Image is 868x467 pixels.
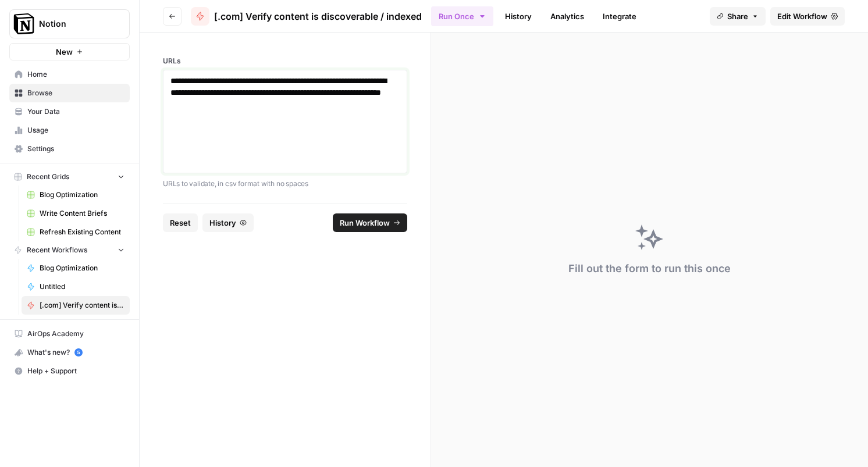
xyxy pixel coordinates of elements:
span: [.com] Verify content is discoverable / indexed [40,300,124,311]
span: Browse [27,88,124,98]
span: Edit Workflow [777,10,827,22]
button: Run Once [431,6,493,26]
span: Reset [170,217,191,229]
a: [.com] Verify content is discoverable / indexed [191,7,422,26]
a: Write Content Briefs [22,204,130,223]
span: Home [27,69,124,80]
div: Fill out the form to run this once [568,261,731,277]
span: AirOps Academy [27,329,124,339]
a: 5 [74,348,83,357]
a: Untitled [22,277,130,296]
button: Run Workflow [333,213,407,232]
a: Edit Workflow [770,7,845,26]
button: Reset [163,213,198,232]
span: Untitled [40,281,124,292]
span: Notion [39,18,109,30]
span: Run Workflow [340,217,390,229]
span: Blog Optimization [40,263,124,273]
text: 5 [77,350,80,355]
span: History [209,217,236,229]
a: Refresh Existing Content [22,223,130,241]
span: New [56,46,73,58]
a: Settings [9,140,130,158]
a: Browse [9,84,130,102]
button: Workspace: Notion [9,9,130,38]
a: Home [9,65,130,84]
span: Refresh Existing Content [40,227,124,237]
span: [.com] Verify content is discoverable / indexed [214,9,422,23]
img: Notion Logo [13,13,34,34]
a: Integrate [596,7,643,26]
a: [.com] Verify content is discoverable / indexed [22,296,130,315]
span: Help + Support [27,366,124,376]
button: Help + Support [9,362,130,380]
span: Usage [27,125,124,136]
a: AirOps Academy [9,325,130,343]
button: History [202,213,254,232]
span: Share [727,10,748,22]
button: New [9,43,130,60]
span: Write Content Briefs [40,208,124,219]
a: History [498,7,539,26]
button: Share [710,7,766,26]
span: Your Data [27,106,124,117]
a: Your Data [9,102,130,121]
span: Settings [27,144,124,154]
button: Recent Grids [9,168,130,186]
a: Usage [9,121,130,140]
span: Blog Optimization [40,190,124,200]
button: What's new? 5 [9,343,130,362]
button: Recent Workflows [9,241,130,259]
a: Blog Optimization [22,186,130,204]
div: What's new? [10,344,129,361]
a: Analytics [543,7,591,26]
label: URLs [163,56,407,66]
span: Recent Workflows [27,245,87,255]
span: Recent Grids [27,172,69,182]
p: URLs to validate, in csv format with no spaces [163,178,407,190]
a: Blog Optimization [22,259,130,277]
